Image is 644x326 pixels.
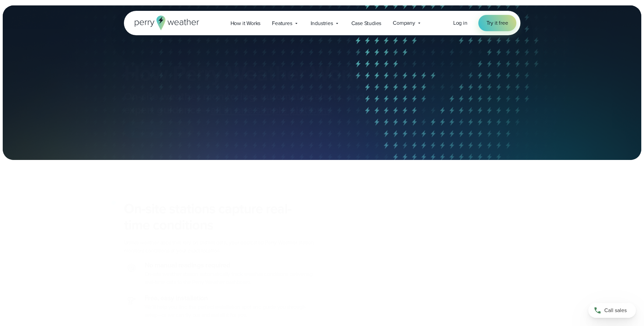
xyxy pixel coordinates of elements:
[604,306,627,314] span: Call sales
[272,19,292,27] span: Features
[453,19,467,27] a: Log in
[225,16,266,30] a: How it Works
[486,19,508,27] span: Try it free
[393,19,415,27] span: Company
[453,19,467,27] span: Log in
[478,15,516,31] a: Try it free
[588,303,636,318] a: Call sales
[231,19,261,27] span: How it Works
[346,16,387,30] a: Case Studies
[351,19,382,27] span: Case Studies
[311,19,333,27] span: Industries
